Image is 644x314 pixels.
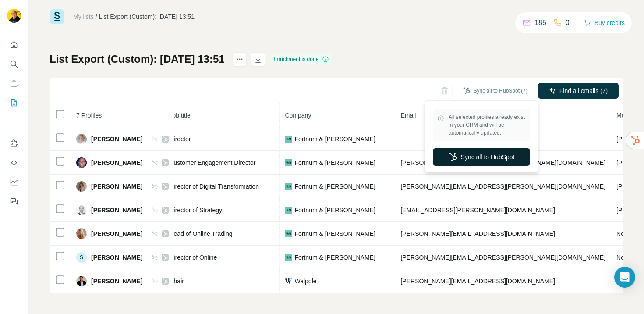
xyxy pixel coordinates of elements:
span: [PERSON_NAME][EMAIL_ADDRESS][PERSON_NAME][DOMAIN_NAME] [400,254,605,261]
span: [PERSON_NAME][EMAIL_ADDRESS][DOMAIN_NAME] [400,278,555,285]
div: List Export (Custom): [DATE] 13:51 [99,12,195,21]
span: Head of Online Trading [169,230,232,237]
button: Sync all to HubSpot (7) [457,84,534,97]
img: Surfe Logo [50,9,64,24]
img: Avatar [76,276,87,286]
p: 0 [566,18,570,28]
button: Dashboard [7,174,21,190]
img: Avatar [76,181,87,192]
h1: List Export (Custom): [DATE] 13:51 [50,52,225,66]
img: company-logo [285,278,292,285]
span: [PERSON_NAME] [91,277,142,285]
img: Avatar [76,228,87,239]
div: Open Intercom Messenger [614,267,635,288]
img: company-logo [285,159,292,166]
span: [PERSON_NAME] [91,158,142,167]
span: Director of Strategy [169,207,222,214]
span: Fortnum & [PERSON_NAME] [294,229,375,238]
button: My lists [7,95,21,111]
span: Fortnum & [PERSON_NAME] [294,206,375,214]
span: All selected profiles already exist in your CRM and will be automatically updated. [449,113,526,137]
span: [PERSON_NAME] [91,206,142,214]
button: Find all emails (7) [538,83,619,99]
button: Use Surfe API [7,155,21,171]
span: [PERSON_NAME] [91,135,142,143]
img: company-logo [285,230,292,237]
img: company-logo [285,183,292,190]
span: Customer Engagement Director [169,159,255,166]
div: Enrichment is done [271,54,332,64]
span: Director of Digital Transformation [169,183,259,190]
img: company-logo [285,254,292,261]
span: Fortnum & [PERSON_NAME] [294,253,375,262]
span: Email [400,112,416,119]
button: actions [233,52,247,66]
span: Walpole [294,277,316,285]
span: Fortnum & [PERSON_NAME] [294,158,375,167]
img: Avatar [76,134,87,144]
span: [EMAIL_ADDRESS][PERSON_NAME][DOMAIN_NAME] [400,207,555,214]
p: 185 [534,18,546,28]
span: Fortnum & [PERSON_NAME] [294,135,375,143]
li: / [96,12,97,21]
span: [PERSON_NAME] [91,253,142,262]
span: [PERSON_NAME] [91,229,142,238]
button: Search [7,56,21,72]
span: Chair [169,278,184,285]
button: Buy credits [584,17,625,29]
a: My lists [73,13,94,20]
span: [PERSON_NAME][EMAIL_ADDRESS][PERSON_NAME][DOMAIN_NAME] [400,183,605,190]
img: Avatar [76,157,87,168]
div: S [76,252,87,263]
img: Avatar [7,9,21,23]
span: [PERSON_NAME][EMAIL_ADDRESS][PERSON_NAME][DOMAIN_NAME] [400,159,605,166]
img: company-logo [285,136,292,143]
span: Job title [169,112,190,119]
span: Find all emails (7) [559,86,608,95]
span: Mobile [616,112,634,119]
span: [PERSON_NAME] [91,182,142,191]
img: company-logo [285,207,292,214]
button: Enrich CSV [7,75,21,91]
span: Director of Online [169,254,217,261]
img: Avatar [76,205,87,215]
button: Sync all to HubSpot [433,148,530,166]
span: Director [169,136,191,143]
span: Fortnum & [PERSON_NAME] [294,182,375,191]
button: Quick start [7,37,21,53]
span: Company [285,112,311,119]
button: Feedback [7,193,21,209]
button: Use Surfe on LinkedIn [7,136,21,151]
span: 7 Profiles [76,112,102,119]
span: [PERSON_NAME][EMAIL_ADDRESS][DOMAIN_NAME] [400,230,555,237]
